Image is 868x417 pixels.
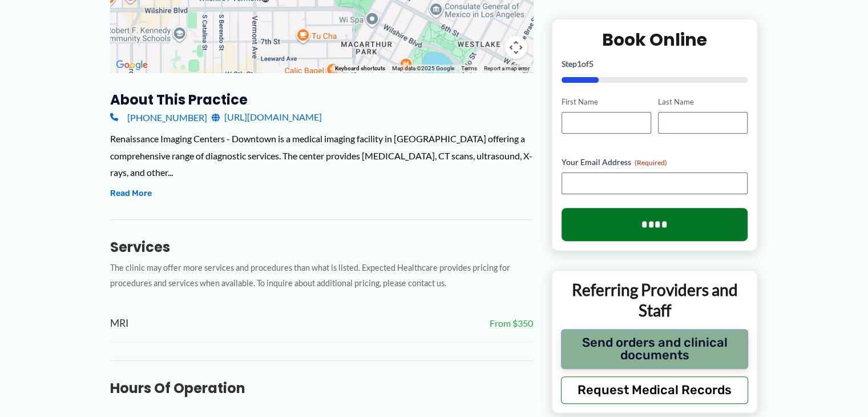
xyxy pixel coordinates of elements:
[392,65,454,71] span: Map data ©2025 Google
[561,279,749,321] p: Referring Providers and Staff
[110,260,533,291] p: The clinic may offer more services and procedures than what is listed. Expected Healthcare provid...
[504,36,527,59] button: Map camera controls
[113,58,151,73] img: Google
[110,187,152,201] button: Read More
[110,130,533,181] div: Renaissance Imaging Centers - Downtown is a medical imaging facility in [GEOGRAPHIC_DATA] offerin...
[490,315,533,332] span: From $350
[113,58,151,73] a: Open this area in Google Maps (opens a new window)
[562,97,651,107] label: First Name
[110,238,533,256] h3: Services
[110,379,533,397] h3: Hours of Operation
[562,29,748,51] h2: Book Online
[110,109,207,126] a: [PHONE_NUMBER]
[577,59,582,69] span: 1
[461,65,477,71] a: Terms (opens in new tab)
[562,157,748,168] label: Your Email Address
[658,97,748,107] label: Last Name
[335,65,385,73] button: Keyboard shortcuts
[561,328,749,368] button: Send orders and clinical documents
[561,376,749,403] button: Request Medical Records
[484,65,530,71] a: Report a map error
[589,59,594,69] span: 5
[212,109,322,126] a: [URL][DOMAIN_NAME]
[110,91,533,109] h3: About this practice
[635,158,667,167] span: (Required)
[110,314,128,333] span: MRI
[562,60,748,68] p: Step of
